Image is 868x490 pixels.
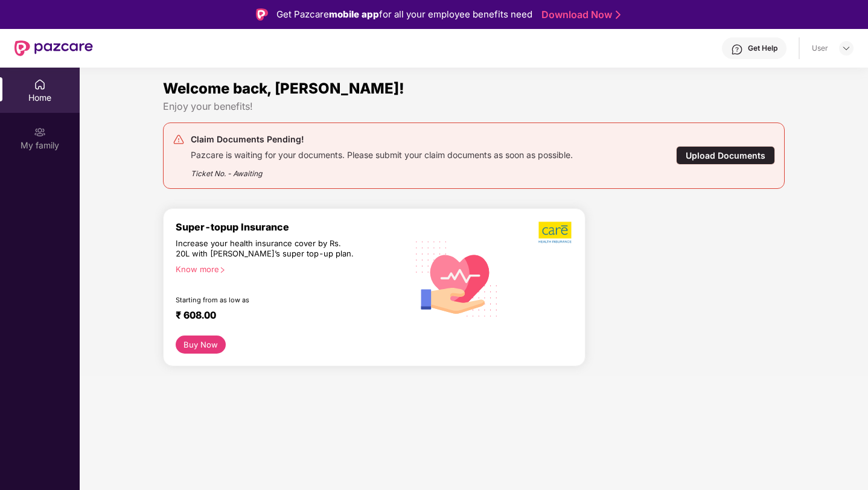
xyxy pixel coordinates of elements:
img: svg+xml;base64,PHN2ZyB4bWxucz0iaHR0cDovL3d3dy53My5vcmcvMjAwMC9zdmciIHdpZHRoPSIyNCIgaGVpZ2h0PSIyNC... [173,133,185,145]
img: svg+xml;base64,PHN2ZyBpZD0iSGVscC0zMngzMiIgeG1sbnM9Imh0dHA6Ly93d3cudzMub3JnLzIwMDAvc3ZnIiB3aWR0aD... [731,43,743,56]
div: Claim Documents Pending! [191,132,573,147]
div: Ticket No. - Awaiting [191,161,573,179]
div: User [812,43,828,53]
span: right [219,267,226,273]
img: svg+xml;base64,PHN2ZyB3aWR0aD0iMjAiIGhlaWdodD0iMjAiIHZpZXdCb3g9IjAgMCAyMCAyMCIgZmlsbD0ibm9uZSIgeG... [34,126,46,138]
img: Logo [256,8,268,21]
img: svg+xml;base64,PHN2ZyBpZD0iSG9tZSIgeG1sbnM9Imh0dHA6Ly93d3cudzMub3JnLzIwMDAvc3ZnIiB3aWR0aD0iMjAiIG... [34,78,46,91]
div: Increase your health insurance cover by Rs. 20L with [PERSON_NAME]’s super top-up plan. [176,238,356,259]
img: b5dec4f62d2307b9de63beb79f102df3.png [538,221,573,244]
div: Get Help [748,43,777,53]
div: Know more [176,264,400,273]
strong: mobile app [329,8,379,20]
div: Pazcare is waiting for your documents. Please submit your claim documents as soon as possible. [191,147,573,161]
img: svg+xml;base64,PHN2ZyBpZD0iRHJvcGRvd24tMzJ4MzIiIHhtbG5zPSJodHRwOi8vd3d3LnczLm9yZy8yMDAwL3N2ZyIgd2... [841,43,851,53]
div: Super-topup Insurance [176,221,407,233]
button: Buy Now [176,336,226,354]
div: Upload Documents [676,146,775,165]
span: Welcome back, [PERSON_NAME]! [163,80,404,97]
div: Starting from as low as [176,296,356,304]
div: ₹ 608.00 [176,309,395,323]
div: Get Pazcare for all your employee benefits need [276,7,532,22]
img: New Pazcare Logo [14,40,93,56]
div: Enjoy your benefits! [163,100,785,113]
a: Download Now [541,8,617,21]
img: svg+xml;base64,PHN2ZyB4bWxucz0iaHR0cDovL3d3dy53My5vcmcvMjAwMC9zdmciIHhtbG5zOnhsaW5rPSJodHRwOi8vd3... [407,227,507,328]
img: Stroke [616,8,621,21]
